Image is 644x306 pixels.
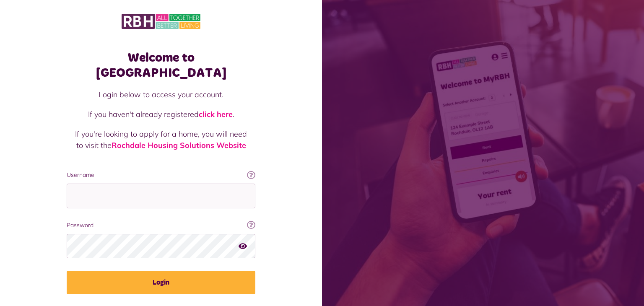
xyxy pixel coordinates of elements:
a: Rochdale Housing Solutions Website [112,140,246,150]
label: Username [67,171,255,179]
p: If you haven't already registered . [75,109,247,120]
p: If you're looking to apply for a home, you will need to visit the [75,128,247,151]
p: Login below to access your account. [75,89,247,100]
button: Login [67,271,255,294]
h1: Welcome to [GEOGRAPHIC_DATA] [67,50,255,80]
img: MyRBH [122,13,200,30]
label: Password [67,221,255,230]
a: click here [199,109,233,119]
